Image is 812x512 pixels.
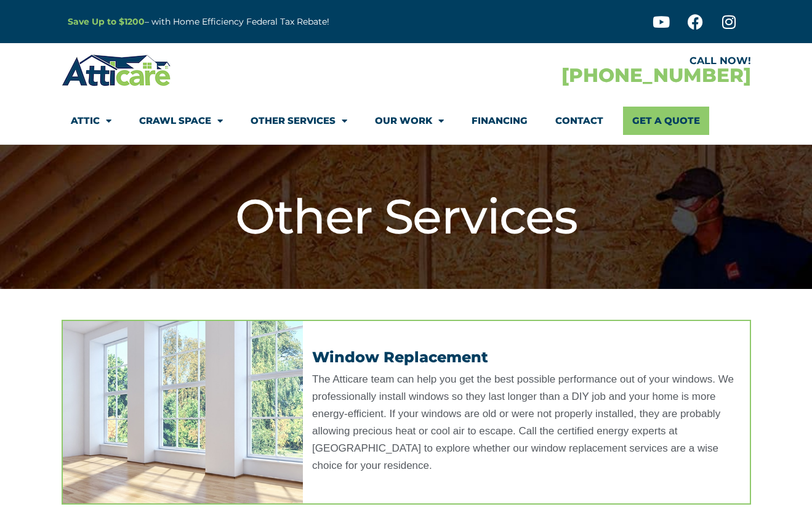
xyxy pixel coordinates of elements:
a: Attic [71,107,111,135]
a: Other Services [251,107,347,135]
h1: Other Services [68,188,745,246]
a: Get A Quote [623,107,709,135]
a: Contact [555,107,603,135]
span: The Atticare team can help you get the best possible performance out of your windows. We professi... [312,373,734,471]
nav: Menu [71,107,742,135]
a: Our Work [375,107,444,135]
a: Window Replacement [312,348,488,366]
a: Save Up to $1200 [68,16,145,27]
div: CALL NOW! [406,56,751,66]
a: Financing [472,107,528,135]
a: Crawl Space [139,107,223,135]
p: – with Home Efficiency Federal Tax Rebate! [68,15,467,29]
